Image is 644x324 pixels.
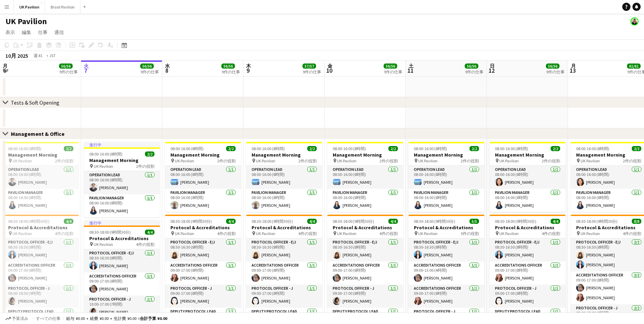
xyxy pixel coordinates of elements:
[35,28,50,37] a: 仕事
[630,17,639,25] app-user-avatar: Rena HIEIDA
[52,28,67,37] a: 通信
[11,99,59,106] div: Tests & Soft Opening
[5,29,15,35] span: 表示
[3,28,18,37] a: 表示
[22,29,31,35] span: 編集
[12,316,28,321] span: 予算済み
[54,29,64,35] span: 通信
[3,315,30,322] button: 予算済み
[140,316,167,321] span: 合計予算 ¥0.00
[5,52,28,59] div: 10月 2025
[49,53,56,58] div: JST
[66,316,167,321] div: 給与 ¥0.00 + 経費 ¥0.00 + 生計費 ¥0.00 =
[19,28,34,37] a: 編集
[45,0,80,14] button: Brasil Pavilion
[11,130,70,137] div: Management & Office
[14,0,45,14] button: UK Pavilion
[38,29,48,35] span: 仕事
[30,53,47,58] span: 週 41
[5,16,47,26] h1: UK Pavilion
[36,316,60,321] span: すべての仕事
